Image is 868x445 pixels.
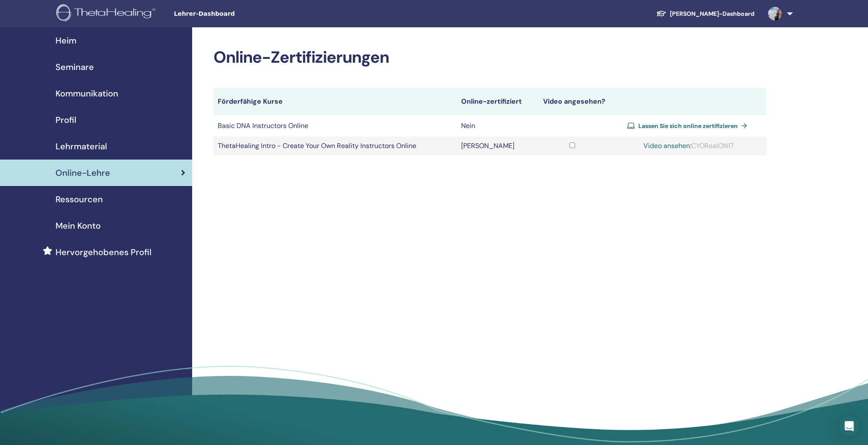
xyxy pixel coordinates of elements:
[56,246,152,259] span: Hervorgehobenes Profil
[656,10,666,17] img: graduation-cap-white.svg
[457,137,533,155] td: [PERSON_NAME]
[768,7,782,20] img: default.jpg
[213,137,457,155] td: ThetaHealing Intro - Create Your Own Reality Instructors Online
[56,140,107,153] span: Lehrmaterial
[213,115,457,137] td: Basic DNA Instructors Online
[627,119,751,132] a: Lassen Sie sich online zertifizieren
[56,113,76,126] span: Profil
[638,122,738,130] span: Lassen Sie sich online zertifizieren
[533,88,611,115] th: Video angesehen?
[649,6,761,22] a: [PERSON_NAME]-Dashboard
[174,9,302,18] span: Lehrer-Dashboard
[56,87,118,100] span: Kommunikation
[56,4,158,23] img: logo.png
[56,61,94,73] span: Seminare
[643,141,691,150] a: Video ansehen:
[56,34,76,47] span: Heim
[839,416,859,436] div: Open Intercom Messenger
[457,115,533,137] td: Nein
[56,219,101,232] span: Mein Konto
[213,48,766,67] h2: Online-Zertifizierungen
[616,141,762,151] div: CYORealON17
[56,193,103,206] span: Ressourcen
[213,88,457,115] th: Förderfähige Kurse
[457,88,533,115] th: Online-zertifiziert
[56,166,110,179] span: Online-Lehre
